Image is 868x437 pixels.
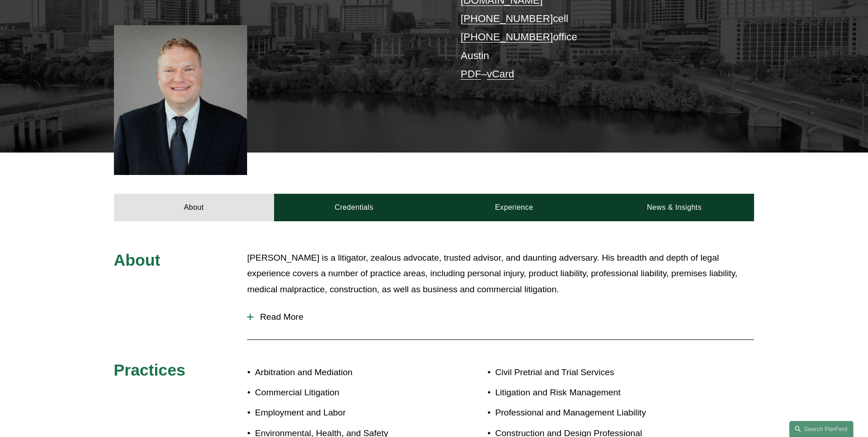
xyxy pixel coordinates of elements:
span: Read More [253,312,754,322]
p: [PERSON_NAME] is a litigator, zealous advocate, trusted advisor, and daunting adversary. His brea... [247,250,754,298]
a: About [114,194,274,221]
a: Experience [434,194,594,221]
a: News & Insights [594,194,754,221]
p: Arbitration and Mediation [255,365,434,381]
a: Credentials [274,194,434,221]
a: [PHONE_NUMBER] [461,13,553,24]
a: [PHONE_NUMBER] [461,31,553,43]
p: Litigation and Risk Management [495,385,701,401]
p: Civil Pretrial and Trial Services [495,365,701,381]
p: Employment and Labor [255,405,434,421]
p: Professional and Management Liability [495,405,701,421]
p: Commercial Litigation [255,385,434,401]
a: PDF [461,68,481,80]
a: vCard [487,68,514,80]
span: Practices [114,361,186,379]
button: Read More [247,305,754,329]
span: About [114,251,161,269]
a: Search this site [789,421,853,437]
